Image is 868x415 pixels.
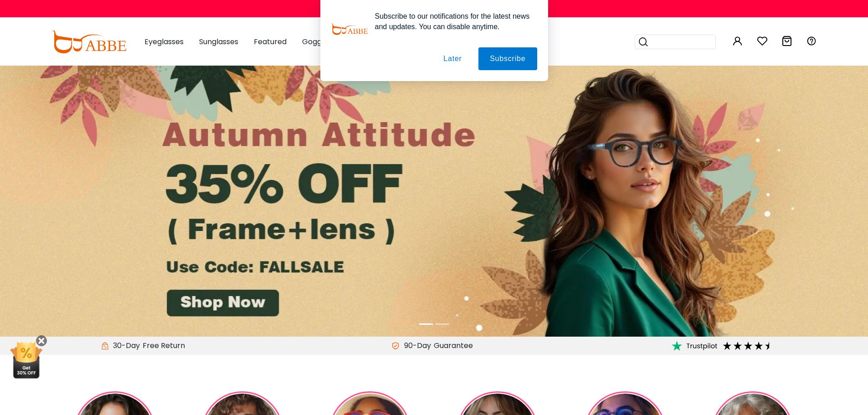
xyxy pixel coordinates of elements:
[9,342,43,379] img: mini welcome offer
[478,47,537,70] button: Subscribe
[331,11,368,47] img: notification icon
[400,340,431,351] span: 90-Day
[108,340,140,351] span: 30-Day
[431,340,476,351] div: Guarantee
[432,47,473,70] button: Later
[368,11,537,32] div: Subscribe to our notifications for the latest news and updates. You can disable anytime.
[140,340,188,351] div: Free Return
